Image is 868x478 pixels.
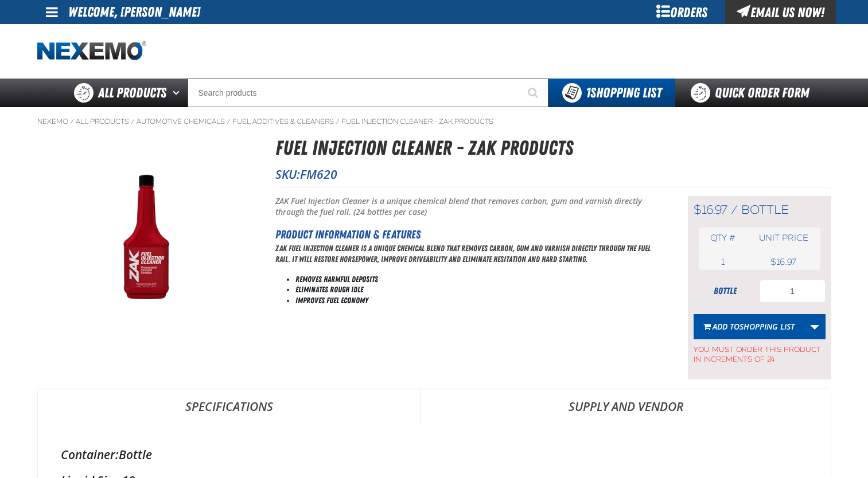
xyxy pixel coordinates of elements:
span: / [131,117,135,126]
p: SKU: [275,166,831,182]
input: Search [188,79,548,107]
span: / [731,202,738,217]
li: Eliminates Rough Idle [295,284,659,295]
a: Nexemo [37,117,68,126]
h1: Fuel Injection Cleaner - ZAK Products [275,133,831,163]
span: You must order this product in increments of 24 [694,339,826,365]
a: Fuel Injection Cleaner - ZAK Products [341,117,493,126]
strong: 1 [586,85,590,101]
button: Start Searching [520,79,548,107]
nav: Breadcrumbs [37,117,831,126]
a: Specifications [38,389,421,424]
span: Shopping List [739,321,795,332]
input: Product Quantity [760,280,826,303]
p: ZAK Fuel Injection Cleaner is a unique chemical blend that removes carbon, gum and varnish direct... [275,196,659,218]
a: More Actions [804,314,826,339]
span: Shopping List [586,85,661,101]
h2: Product Information & Features [275,226,659,243]
li: Improves Fuel Economy [295,295,659,306]
a: Supply and Vendor [421,389,831,424]
span: $16.97 [694,202,727,217]
a: Fuel Additives & Cleaners [232,117,334,126]
span: / [70,117,74,126]
img: Fuel Injection Cleaner - ZAK Products [38,156,255,324]
button: You have 1 Shopping List. Open to view details [548,79,675,107]
a: Automotive Chemicals [137,117,225,126]
a: All Products [76,117,129,126]
span: bottle [741,202,789,217]
label: Container: [61,446,119,463]
p: ZAK Fuel Injection Cleaner is a unique chemical blend that removes carbon, gum and varnish direct... [275,243,659,265]
button: Open All Products pages [169,79,188,107]
td: $16.97 [747,254,820,270]
div: Bottle [61,446,808,463]
span: Add to [713,321,795,332]
span: 1 [721,257,725,267]
img: Nexemo logo [37,41,146,61]
span: FM620 [300,166,337,182]
th: Qty # [699,228,748,249]
a: Home [37,41,146,61]
th: Unit price [747,228,820,249]
span: All Products [98,83,166,103]
a: Quick Order Form [675,79,831,107]
span: / [227,117,231,126]
span: / [336,117,340,126]
button: Add toShopping List [694,314,804,339]
div: bottle [694,285,757,297]
li: Removes Harmful Deposits [295,274,659,285]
